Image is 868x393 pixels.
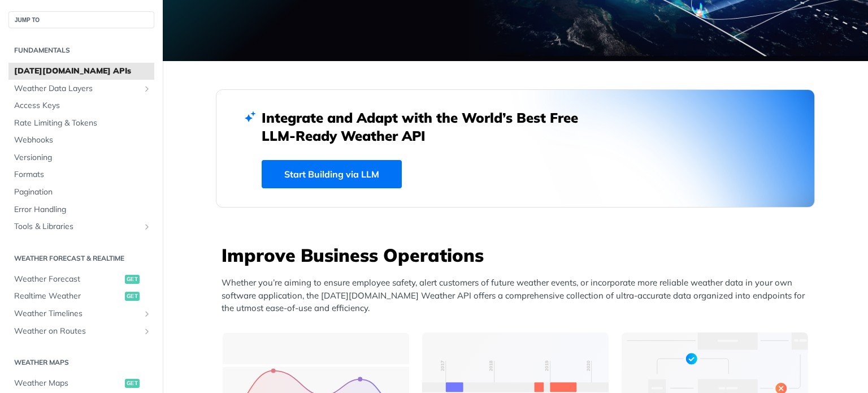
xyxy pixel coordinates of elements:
[14,291,122,302] span: Realtime Weather
[142,309,151,318] button: Show subpages for Weather Timelines
[8,305,154,322] a: Weather TimelinesShow subpages for Weather Timelines
[14,326,140,337] span: Weather on Routes
[125,379,140,388] span: get
[14,152,151,163] span: Versioning
[8,166,154,183] a: Formats
[8,115,154,132] a: Rate Limiting & Tokens
[8,253,154,264] h2: Weather Forecast & realtime
[222,277,815,315] p: Whether you’re aiming to ensure employee safety, alert customers of future weather events, or inc...
[8,132,154,149] a: Webhooks
[8,184,154,201] a: Pagination
[8,201,154,218] a: Error Handling
[8,375,154,392] a: Weather Mapsget
[14,169,151,180] span: Formats
[8,271,154,288] a: Weather Forecastget
[8,149,154,166] a: Versioning
[125,275,140,284] span: get
[8,11,154,28] button: JUMP TO
[14,221,140,232] span: Tools & Libraries
[8,63,154,80] a: [DATE][DOMAIN_NAME] APIs
[14,204,151,215] span: Error Handling
[142,84,151,93] button: Show subpages for Weather Data Layers
[14,100,151,111] span: Access Keys
[8,357,154,368] h2: Weather Maps
[8,45,154,55] h2: Fundamentals
[14,118,151,129] span: Rate Limiting & Tokens
[14,274,122,285] span: Weather Forecast
[14,66,151,77] span: [DATE][DOMAIN_NAME] APIs
[14,378,122,389] span: Weather Maps
[142,327,151,336] button: Show subpages for Weather on Routes
[142,222,151,231] button: Show subpages for Tools & Libraries
[222,243,815,267] h3: Improve Business Operations
[262,109,595,145] h2: Integrate and Adapt with the World’s Best Free LLM-Ready Weather API
[8,218,154,235] a: Tools & LibrariesShow subpages for Tools & Libraries
[8,323,154,340] a: Weather on RoutesShow subpages for Weather on Routes
[8,97,154,114] a: Access Keys
[8,80,154,97] a: Weather Data LayersShow subpages for Weather Data Layers
[14,135,151,146] span: Webhooks
[14,308,140,319] span: Weather Timelines
[14,187,151,198] span: Pagination
[14,83,140,94] span: Weather Data Layers
[8,288,154,305] a: Realtime Weatherget
[125,292,140,301] span: get
[262,160,402,188] a: Start Building via LLM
